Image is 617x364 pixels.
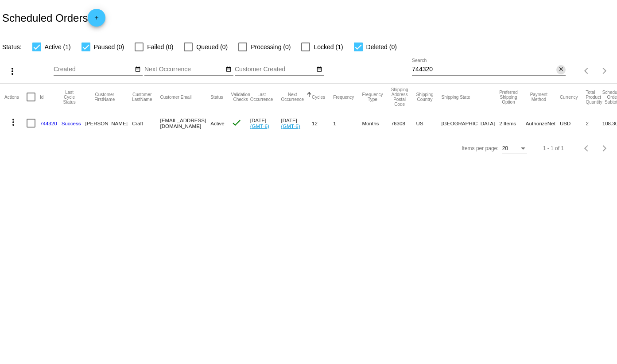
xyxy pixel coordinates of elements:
[502,146,527,152] mat-select: Items per page:
[596,62,613,80] button: Next page
[250,110,281,136] mat-cell: [DATE]
[132,92,152,102] button: Change sorting for CustomerLastName
[586,84,602,110] mat-header-cell: Total Product Quantity
[2,9,105,27] h2: Scheduled Orders
[85,110,132,136] mat-cell: [PERSON_NAME]
[147,42,173,52] span: Failed (0)
[45,42,71,52] span: Active (1)
[556,65,566,74] button: Clear
[225,66,232,73] mat-icon: date_range
[586,110,602,136] mat-cell: 2
[135,66,141,73] mat-icon: date_range
[499,110,526,136] mat-cell: 2 Items
[62,120,81,126] a: Success
[231,117,242,128] mat-icon: check
[85,92,124,102] button: Change sorting for CustomerFirstName
[316,66,322,73] mat-icon: date_range
[40,120,57,126] a: 744320
[40,94,43,100] button: Change sorting for Id
[235,66,314,73] input: Customer Created
[462,145,498,151] div: Items per page:
[144,66,224,73] input: Next Occurrence
[560,110,586,136] mat-cell: USD
[441,94,470,100] button: Change sorting for ShippingState
[281,123,300,129] a: (GMT-6)
[196,42,228,52] span: Queued (0)
[160,94,191,100] button: Change sorting for CustomerEmail
[94,42,124,52] span: Paused (0)
[333,94,354,100] button: Change sorting for Frequency
[543,145,564,151] div: 1 - 1 of 1
[210,94,223,100] button: Change sorting for Status
[526,92,552,102] button: Change sorting for PaymentMethod.Type
[281,110,312,136] mat-cell: [DATE]
[54,66,133,73] input: Created
[210,120,225,126] span: Active
[250,123,269,129] a: (GMT-6)
[314,42,343,52] span: Locked (1)
[416,92,434,102] button: Change sorting for ShippingCountry
[312,110,333,136] mat-cell: 12
[62,90,78,105] button: Change sorting for LastProcessingCycleId
[441,110,499,136] mat-cell: [GEOGRAPHIC_DATA]
[7,66,18,77] mat-icon: more_vert
[526,110,560,136] mat-cell: AuthorizeNet
[560,94,578,100] button: Change sorting for CurrencyIso
[4,84,27,110] mat-header-cell: Actions
[366,42,397,52] span: Deleted (0)
[578,62,596,80] button: Previous page
[391,110,416,136] mat-cell: 76308
[596,139,613,157] button: Next page
[250,92,273,102] button: Change sorting for LastOccurrenceUtc
[281,92,304,102] button: Change sorting for NextOccurrenceUtc
[91,15,102,25] mat-icon: add
[558,66,564,73] mat-icon: close
[416,110,442,136] mat-cell: US
[391,87,408,107] button: Change sorting for ShippingPostcode
[362,92,383,102] button: Change sorting for FrequencyType
[578,139,596,157] button: Previous page
[312,94,325,100] button: Change sorting for Cycles
[160,110,210,136] mat-cell: [EMAIL_ADDRESS][DOMAIN_NAME]
[251,42,291,52] span: Processing (0)
[2,43,22,50] span: Status:
[333,110,362,136] mat-cell: 1
[8,117,19,128] mat-icon: more_vert
[502,145,508,151] span: 20
[499,90,518,105] button: Change sorting for PreferredShippingOption
[412,66,556,73] input: Search
[362,110,391,136] mat-cell: Months
[132,110,160,136] mat-cell: Craft
[231,84,250,110] mat-header-cell: Validation Checks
